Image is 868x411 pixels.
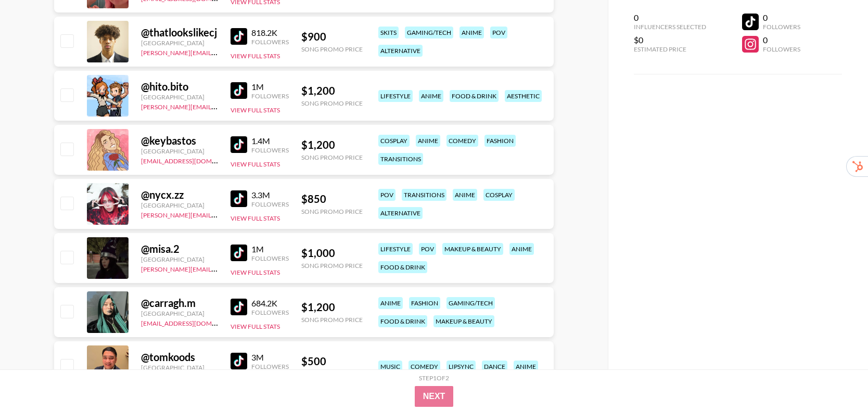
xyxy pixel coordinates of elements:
img: TikTok [231,245,247,261]
img: TikTok [231,190,247,207]
img: TikTok [231,82,247,99]
div: Followers [251,363,289,370]
div: music [378,361,402,373]
div: anime [378,297,403,309]
div: anime [419,90,443,102]
img: TikTok [231,353,247,369]
div: 0 [763,12,800,23]
div: $ 1,000 [301,247,363,260]
div: fashion [409,297,440,309]
div: food & drink [378,261,427,273]
div: Song Promo Price [301,153,363,161]
div: alternative [378,207,423,219]
div: Followers [251,200,289,208]
div: pov [419,243,436,255]
button: View Full Stats [231,268,280,276]
div: transitions [402,189,446,201]
div: 3.3M [251,190,289,200]
a: [PERSON_NAME][EMAIL_ADDRESS][DOMAIN_NAME] [141,47,295,57]
img: TikTok [231,28,247,45]
a: [PERSON_NAME][EMAIL_ADDRESS][DOMAIN_NAME] [141,209,295,219]
div: Followers [251,38,289,46]
div: fashion [484,135,516,147]
div: Followers [251,309,289,316]
div: [GEOGRAPHIC_DATA] [141,364,218,371]
div: [GEOGRAPHIC_DATA] [141,39,218,47]
div: @ carragh.m [141,297,218,310]
button: View Full Stats [231,106,280,114]
div: $0 [634,35,706,45]
div: @ keybastos [141,134,218,147]
div: @ tomkoods [141,351,218,364]
iframe: Drift Widget Chat Controller [816,359,856,399]
div: pov [490,27,507,38]
div: anime [514,361,538,373]
div: makeup & beauty [433,315,494,327]
div: 818.2K [251,28,289,38]
div: @ nycx.zz [141,188,218,201]
div: anime [459,27,484,38]
div: Song Promo Price [301,45,363,53]
div: $ 850 [301,192,363,205]
div: cosplay [378,135,410,147]
div: 3M [251,352,289,363]
button: View Full Stats [231,160,280,168]
div: Followers [763,23,800,31]
div: Estimated Price [634,45,706,53]
div: Song Promo Price [301,208,363,215]
div: Step 1 of 2 [419,374,449,382]
div: lifestyle [378,243,413,255]
div: Followers [763,45,800,53]
div: 1M [251,244,289,254]
div: Followers [251,254,289,262]
div: anime [509,243,534,255]
div: pov [378,189,395,201]
div: $ 1,200 [301,301,363,314]
img: TikTok [231,299,247,315]
div: [GEOGRAPHIC_DATA] [141,147,218,155]
div: gaming/tech [446,297,495,309]
div: $ 1,200 [301,84,363,97]
button: View Full Stats [231,52,280,60]
div: [GEOGRAPHIC_DATA] [141,201,218,209]
div: cosplay [483,189,515,201]
div: @ thatlookslikecj [141,26,218,39]
a: [EMAIL_ADDRESS][DOMAIN_NAME] [141,317,246,327]
div: makeup & beauty [442,243,503,255]
div: Song Promo Price [301,262,363,269]
img: TikTok [231,136,247,153]
div: [GEOGRAPHIC_DATA] [141,93,218,101]
div: Song Promo Price [301,99,363,107]
div: food & drink [378,315,427,327]
a: [PERSON_NAME][EMAIL_ADDRESS][DOMAIN_NAME] [141,263,295,273]
div: skits [378,27,399,38]
div: Followers [251,146,289,154]
div: aesthetic [505,90,542,102]
div: food & drink [450,90,499,102]
a: [EMAIL_ADDRESS][DOMAIN_NAME] [141,155,246,165]
div: anime [453,189,477,201]
div: [GEOGRAPHIC_DATA] [141,310,218,317]
div: @ misa.2 [141,242,218,255]
a: [PERSON_NAME][EMAIL_ADDRESS][DOMAIN_NAME] [141,101,295,111]
div: $ 900 [301,30,363,43]
div: lipsync [446,361,476,373]
div: alternative [378,45,423,57]
div: lifestyle [378,90,413,102]
div: Song Promo Price [301,316,363,324]
div: Influencers Selected [634,23,706,31]
div: gaming/tech [405,27,453,38]
div: $ 500 [301,355,363,368]
div: 0 [634,12,706,23]
div: [GEOGRAPHIC_DATA] [141,255,218,263]
div: 1M [251,82,289,92]
button: View Full Stats [231,214,280,222]
div: 1.4M [251,136,289,146]
div: 684.2K [251,298,289,309]
div: anime [416,135,440,147]
button: View Full Stats [231,323,280,330]
div: 0 [763,35,800,45]
div: transitions [378,153,423,165]
div: $ 1,200 [301,138,363,151]
div: Followers [251,92,289,100]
